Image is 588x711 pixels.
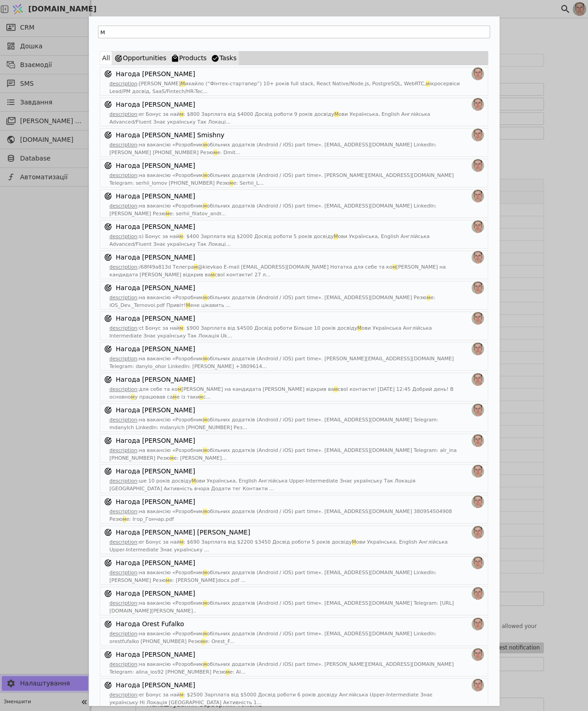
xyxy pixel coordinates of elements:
[169,51,209,65] button: Products
[116,405,195,415] a: Нагода [PERSON_NAME]
[116,680,195,690] a: Нагода [PERSON_NAME]
[116,283,195,293] a: Нагода [PERSON_NAME]
[109,111,430,125] span: ови Українська, English Англійська Advanced/Fluent Знає українську Так Локаці...
[116,222,195,232] a: Нагода [PERSON_NAME]
[184,539,352,545] span: : $690 Зарплата від $2200 $3450 Досвід роботи 5 років досвіду
[116,314,195,323] a: Нагода [PERSON_NAME]
[116,589,195,598] a: Нагода [PERSON_NAME]
[139,600,203,606] span: на вакансію «Розробник
[471,129,484,141] img: Ро
[426,81,429,87] span: м
[139,417,203,423] span: на вакансію «Розробник
[139,509,203,514] span: на вакансію «Розробник
[126,516,174,522] span: е: Ігор_Гончар.pdf
[100,691,488,706] p: :
[100,630,488,645] p: :
[181,386,334,392] span: [PERSON_NAME] на кандидата [PERSON_NAME] відкрив ва
[109,234,429,247] span: ови Українська, English Англійська Advanced/Fluent Знає українську Так Локаці...
[352,539,356,545] span: М
[334,234,338,239] span: М
[471,343,484,355] img: Ро
[229,180,233,186] span: м
[109,570,436,583] span: обільних додатків (Android / iOS) part time». [EMAIL_ADDRESS][DOMAIN_NAME] LinkedIn: [PERSON_NAME...
[203,509,206,514] span: м
[170,455,174,461] span: м
[116,161,195,171] a: Нагода [PERSON_NAME]
[174,455,227,461] span: е: [PERSON_NAME]...
[203,203,206,209] span: м
[109,509,452,522] span: обільних додатків (Android / iOS) part time». [EMAIL_ADDRESS][DOMAIN_NAME] 380954504908 Резю
[203,417,206,423] span: м
[471,159,484,172] img: Ро
[100,294,488,309] p: :
[100,264,488,279] p: :
[139,692,180,698] span: er Бонус за най
[471,587,484,600] img: Ро
[109,356,454,369] span: обільних додатків (Android / iOS) part time». [PERSON_NAME][EMAIL_ADDRESS][DOMAIN_NAME] Telegram:...
[205,638,234,644] span: е: Orest_F...
[178,386,181,392] span: м
[116,192,195,201] a: Нагода [PERSON_NAME]
[203,356,206,362] span: м
[100,141,488,156] p: :
[203,394,211,400] span: с...
[100,508,488,523] p: :
[180,539,183,545] span: м
[230,669,246,675] span: е: Al...
[109,478,137,484] u: description
[471,434,484,447] img: Ро
[109,111,137,117] u: description
[139,478,191,484] span: ше 10 років досвіду
[139,172,203,178] span: на вакансію «Розробник
[109,600,137,606] u: description
[203,142,206,148] span: м
[116,436,195,446] a: Нагода [PERSON_NAME]
[109,203,436,217] span: обільних додатків (Android / iOS) part time». [EMAIL_ADDRESS][DOMAIN_NAME] LinkedIn: [PERSON_NAME...
[139,142,203,148] span: на вакансію «Розробник
[471,465,484,477] img: Ро
[100,447,488,462] p: :
[185,81,426,87] span: ихайло (“Фінтех-стартапер”) 10+ років full stack, React Native/Node.js, PostgreSQL, WebRTC,
[471,190,484,202] img: Ро
[199,394,203,400] span: м
[109,600,454,614] span: обільних додатків (Android / iOS) part time». [EMAIL_ADDRESS][DOMAIN_NAME] Telegram: [URL][DOMAIN...
[179,325,183,331] span: м
[471,618,484,630] img: Ро
[100,416,488,431] p: :
[109,295,435,308] span: е: iOS_Dev._Ternovoi.pdf Привіт!
[100,233,488,248] p: :
[109,172,454,186] span: обільних додатків (Android / iOS) part time». [PERSON_NAME][EMAIL_ADDRESS][DOMAIN_NAME] Telegram:...
[165,211,169,217] span: м
[109,356,137,362] u: description
[180,111,183,117] span: м
[100,111,488,126] p: :
[217,150,240,156] span: е: Dmit...
[139,111,180,117] span: er Бонус за най
[203,172,206,178] span: м
[179,234,183,239] span: м
[198,264,392,270] span: @kievkao E-mail [EMAIL_ADDRESS][DOMAIN_NAME] Нотатка для себе та ко
[109,661,137,667] u: description
[203,631,206,637] span: м
[116,558,195,568] a: Нагода [PERSON_NAME]
[471,281,484,294] img: Ро
[334,386,337,392] span: м
[139,661,203,667] span: на вакансію «Розробник
[139,570,203,576] span: на вакансію «Розробник
[170,577,246,583] span: е: [PERSON_NAME]docx.pdf ...
[194,264,197,270] span: м
[471,495,484,508] img: Ро
[109,447,137,453] u: description
[186,302,191,308] span: М
[116,100,195,109] a: Нагода [PERSON_NAME]
[89,16,499,706] div: Глобальний пошук
[233,180,263,186] span: е: Serhii_L...
[165,577,169,583] span: м
[109,417,438,431] span: обільних додатків (Android / iOS) part time». [EMAIL_ADDRESS][DOMAIN_NAME] Telegram: mdanylch Lin...
[191,478,196,484] span: М
[357,325,362,331] span: М
[471,67,484,80] img: Ро
[116,467,195,476] a: Нагода [PERSON_NAME]
[139,295,203,301] span: на вакансію «Розробник
[116,69,195,79] a: Нагода [PERSON_NAME]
